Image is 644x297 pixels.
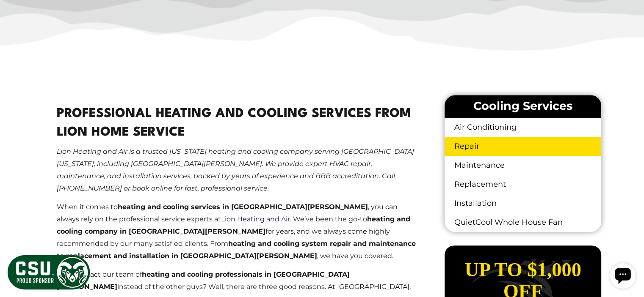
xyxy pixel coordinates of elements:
h2: Professional Heating And Cooling Services From Lion Home Service [57,105,420,143]
strong: heating and cooling services in [GEOGRAPHIC_DATA][PERSON_NAME] [118,203,368,211]
a: Air Conditioning [445,118,601,137]
strong: heating and cooling system repair and maintenance to replacement and installation in [GEOGRAPHIC_... [57,240,416,260]
a: Repair [445,137,601,156]
p: When it comes to , you can always rely on the professional service experts at . We’ve been the go... [57,201,420,262]
a: Replacement [445,175,601,194]
a: Lion Heating and Air [221,215,290,223]
div: Open chat widget [3,3,29,29]
li: Cooling Services [445,95,601,118]
a: Installation [445,194,601,213]
a: QuietCool Whole House Fan [445,213,601,232]
em: Lion Heating and Air is a trusted [US_STATE] heating and cooling company serving [GEOGRAPHIC_DATA... [57,147,414,192]
a: Maintenance [445,156,601,175]
strong: heating and cooling professionals in [GEOGRAPHIC_DATA][PERSON_NAME] [57,270,350,291]
img: CSU Sponsor Badge [6,254,91,291]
